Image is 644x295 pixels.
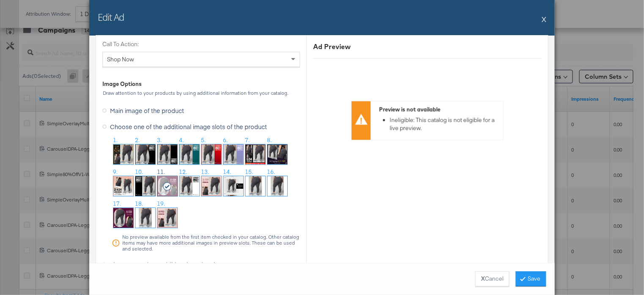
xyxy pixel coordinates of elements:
[98,11,124,23] h2: Edit Ad
[245,136,250,144] span: 7.
[379,105,499,113] div: Preview is not available
[110,122,267,131] span: Choose one of the additional image slots of the product
[113,208,133,228] img: SMoUNsyVrc-gqT4bqtp1xA.jpg
[135,200,143,208] span: 18.
[223,168,231,176] span: 14.
[267,136,272,144] span: 8.
[157,168,165,176] span: 11.
[135,176,155,196] img: S-HYgjBNnv-0Ep0Y64ERvg.jpg
[157,208,177,228] img: AWieunZUD85EwsUb9lRRlw.jpg
[179,144,199,164] img: B54BlW-kXAcsicpQNMszfQ.jpg
[481,275,485,283] strong: X
[102,40,300,48] label: Call To Action:
[223,144,243,164] img: ccOKeBtW2qmokWIJyy-FrQ.jpg
[135,168,143,176] span: 10.
[223,176,243,196] img: NUUSaqPBlHp8rI-bucxEnQ.jpg
[113,136,118,144] span: 1.
[542,11,546,28] button: X
[110,260,234,269] span: I have tagged my additional product images
[223,136,228,144] span: 6.
[113,144,133,164] img: U0EqUw3-D0egwRsg9k0uIQ.jpg
[245,168,253,176] span: 15.
[201,168,209,176] span: 13.
[201,136,206,144] span: 5.
[179,136,184,144] span: 4.
[102,80,142,88] div: Image Options
[179,176,199,196] img: DNziH_cvC5hGM9llXSf2_Q.jpg
[245,176,265,196] img: redirect
[201,144,221,164] img: Tg53sYP2vzmFPnbBowV_9Q.jpg
[113,200,121,208] span: 17.
[267,144,287,164] img: YASBTvq5jsyR-_xHT9P9bQ.jpg
[179,168,187,176] span: 12.
[313,42,542,52] div: Ad Preview
[110,106,184,115] span: Main image of the product
[102,90,300,96] div: Draw attention to your products by using additional information from your catalog.
[245,144,265,164] img: XuBg4ub5QESyCfirSXyRvw.jpg
[113,176,133,196] img: DCLpYbD18DR5pBGfJwXmJg.jpg
[267,168,275,176] span: 16.
[113,168,118,176] span: 9.
[157,136,162,144] span: 3.
[135,144,155,164] img: 637VRSAtbLBHklaZa7anMA.jpg
[135,208,155,228] img: redirect
[390,116,499,132] li: Ineligible: This catalog is not eligible for a live preview.
[157,144,177,164] img: 0vFCljt0b8WfnBD6CN3XrA.jpg
[135,136,140,144] span: 2.
[122,234,300,252] div: No preview available from the first item checked in your catalog. Other catalog items may have mo...
[157,200,165,208] span: 19.
[267,176,287,196] img: redirect
[516,271,546,287] button: Save
[475,271,509,287] button: XCancel
[107,55,134,63] span: Shop Now
[201,176,221,196] img: FjT9vnTcaUBST8YFbxB0oQ.jpg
